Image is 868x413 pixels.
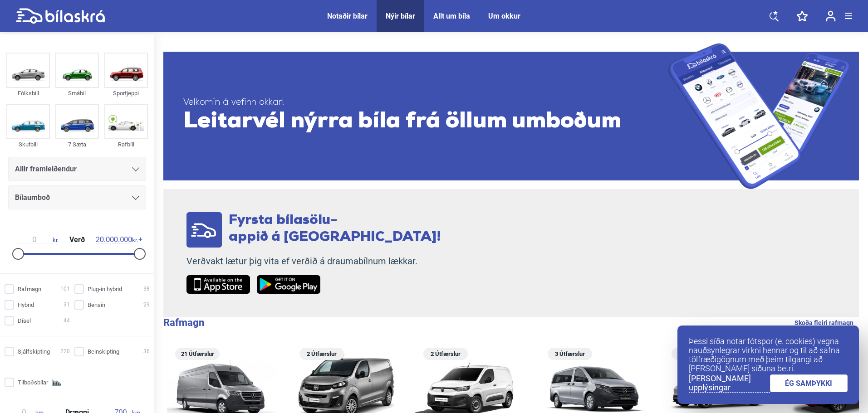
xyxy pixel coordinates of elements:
[143,300,150,310] span: 29
[143,347,150,356] span: 36
[163,317,204,328] b: Rafmagn
[552,348,588,360] span: 3 Útfærslur
[16,236,59,244] span: kr.
[180,348,215,360] span: 21 Útfærslur
[689,337,848,373] p: Þessi síða notar fótspor (e. cookies) vegna nauðsynlegrar virkni hennar og til að safna tölfræðig...
[18,300,34,310] span: Hybrid
[88,300,105,310] span: Bensín
[794,317,853,329] a: Skoða fleiri rafmagn
[18,378,48,387] span: Tilboðsbílar
[88,284,122,294] span: Plug-in hybrid
[163,43,859,189] a: Velkomin á vefinn okkar!Leitarvél nýrra bíla frá öllum umboðum
[18,316,31,326] span: Dísel
[55,139,99,150] div: 7 Sæta
[304,348,339,360] span: 2 Útfærslur
[64,300,70,310] span: 31
[96,236,138,244] span: kr.
[18,347,50,356] span: Sjálfskipting
[433,12,470,20] a: Allt um bíla
[183,97,668,108] span: Velkomin á vefinn okkar!
[104,139,148,150] div: Rafbíll
[676,348,711,360] span: 4 Útfærslur
[60,284,70,294] span: 101
[67,236,87,243] span: Verð
[88,347,119,356] span: Beinskipting
[186,256,441,267] p: Verðvakt lætur þig vita ef verðið á draumabílnum lækkar.
[64,316,70,326] span: 44
[689,374,770,393] a: [PERSON_NAME] upplýsingar
[229,214,441,244] span: Fyrsta bílasölu- appið á [GEOGRAPHIC_DATA]!
[6,139,50,150] div: Skutbíll
[104,88,148,98] div: Sportjeppi
[386,12,415,20] a: Nýir bílar
[327,12,368,20] a: Notaðir bílar
[826,10,836,22] img: user-login.svg
[6,88,50,98] div: Fólksbíll
[55,88,99,98] div: Smábíl
[770,374,848,392] a: ÉG SAMÞYKKI
[15,191,50,204] span: Bílaumboð
[18,284,41,294] span: Rafmagn
[15,163,77,175] span: Allir framleiðendur
[143,284,150,294] span: 38
[428,348,463,360] span: 2 Útfærslur
[60,347,70,356] span: 220
[488,12,520,20] a: Um okkur
[183,108,668,136] span: Leitarvél nýrra bíla frá öllum umboðum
